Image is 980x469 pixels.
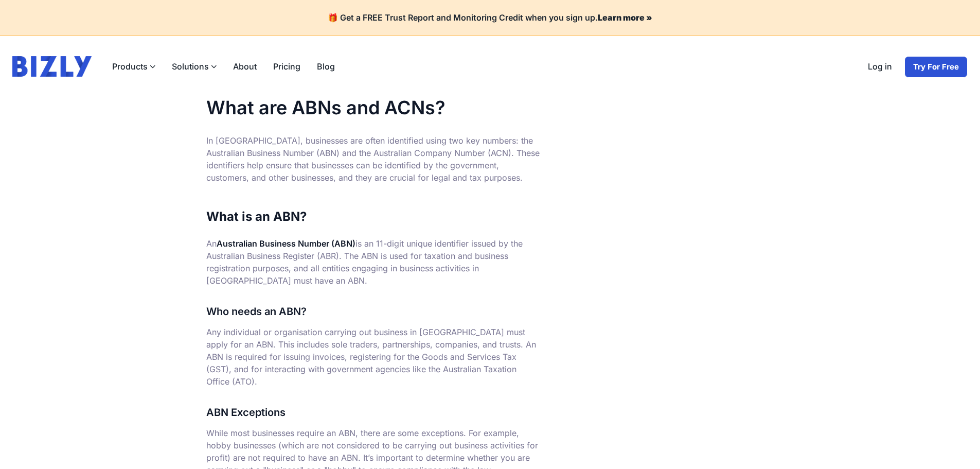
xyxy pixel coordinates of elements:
p: An is an 11-digit unique identifier issued by the Australian Business Register (ABR). The ABN is ... [206,237,541,287]
a: About [225,56,265,77]
label: Solutions [164,56,225,77]
p: Any individual or organisation carrying out business in [GEOGRAPHIC_DATA] must apply for an ABN. ... [206,326,541,388]
h4: 🎁 Get a FREE Trust Report and Monitoring Credit when you sign up. [12,12,968,23]
label: Products [104,56,164,77]
a: Try For Free [904,56,968,78]
h3: Who needs an ABN? [206,303,541,320]
h3: ABN Exceptions [206,404,541,421]
h2: What is an ABN? [206,209,541,225]
a: Log in [860,56,900,78]
img: bizly_logo.svg [12,56,92,77]
p: In [GEOGRAPHIC_DATA], businesses are often identified using two key numbers: the Australian Busin... [206,134,541,184]
a: Learn more » [598,12,652,23]
a: Blog [309,56,343,77]
h1: What are ABNs and ACNs? [206,97,541,118]
strong: Australian Business Number (ABN) [217,238,355,249]
a: Pricing [265,56,309,77]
